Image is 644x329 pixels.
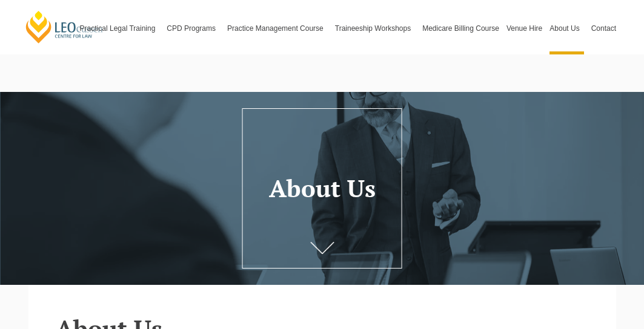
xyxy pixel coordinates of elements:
h1: About Us [245,175,399,201]
a: Practical Legal Training [76,2,164,54]
a: About Us [546,2,587,54]
a: [PERSON_NAME] Centre for Law [24,10,105,44]
a: CPD Programs [163,2,224,54]
a: Practice Management Course [224,2,331,54]
a: Traineeship Workshops [331,2,419,54]
a: Venue Hire [503,2,546,54]
a: Contact [588,2,620,54]
a: Medicare Billing Course [419,2,503,54]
